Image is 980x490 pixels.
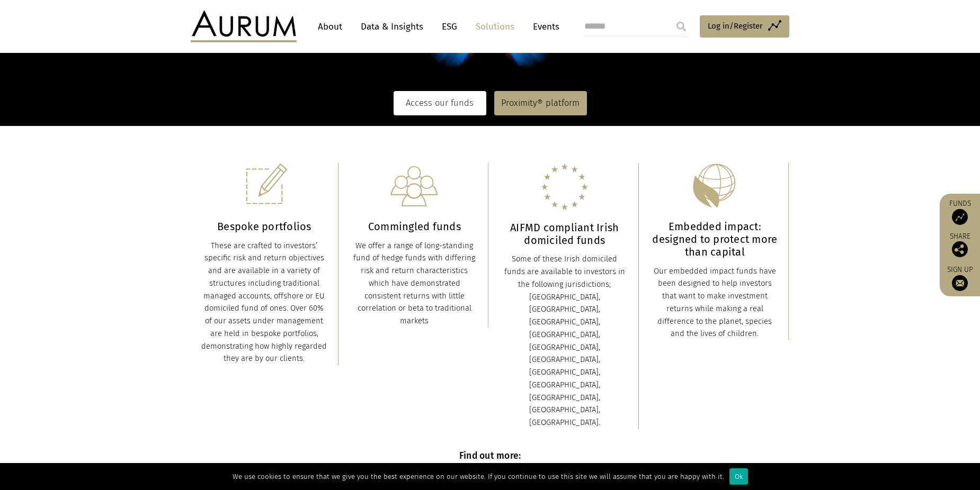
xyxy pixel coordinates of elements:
h3: AIFMD compliant Irish domiciled funds [502,221,628,247]
a: About [313,17,348,37]
a: Funds [945,199,975,225]
img: Access Funds [952,209,968,225]
div: Share [945,233,975,257]
img: Share this post [952,241,968,257]
input: Submit [671,16,692,37]
a: Solutions [470,17,520,37]
a: Access our funds [394,91,486,115]
img: Sign up to our newsletter [952,275,968,291]
a: Events [528,17,559,37]
a: Log in/Register [700,15,789,38]
div: Ok [729,468,748,485]
h3: Commingled funds [352,220,478,233]
h3: Bespoke portfolios [201,220,327,233]
div: These are crafted to investors’ specific risk and return objectives and are available in a variet... [201,240,327,366]
h6: Find out more: [191,450,789,461]
div: Some of these Irish domiciled funds are available to investors in the following jurisdictions; [G... [502,253,628,429]
img: Aurum [191,11,297,42]
span: Log in/Register [708,20,763,32]
a: Proximity® platform [494,91,587,115]
h3: Embedded impact: designed to protect more than capital [652,220,778,258]
a: Data & Insights [355,17,429,37]
a: Sign up [945,265,975,291]
a: ESG [436,17,462,37]
div: Our embedded impact funds have been designed to help investors that want to make investment retur... [652,265,778,341]
div: We offer a range of long-standing fund of hedge funds with differing risk and return characterist... [352,240,478,328]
